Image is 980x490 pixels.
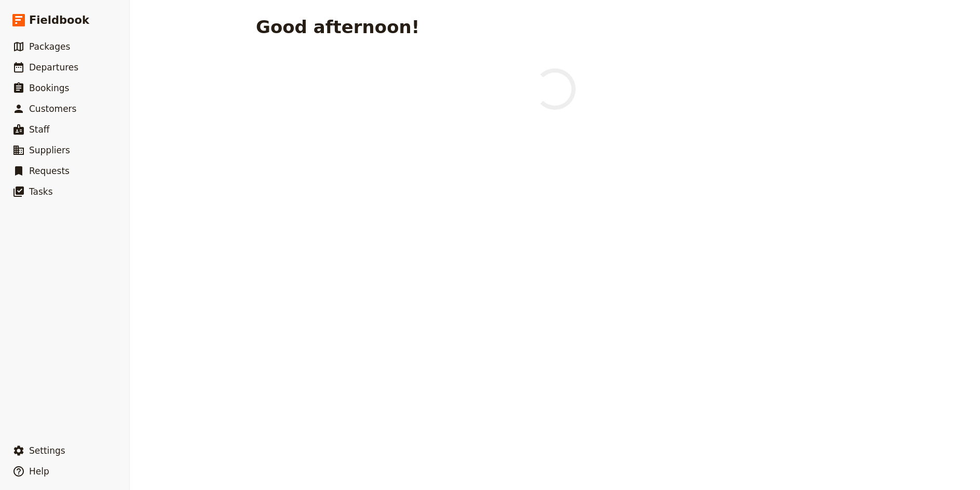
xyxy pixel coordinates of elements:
[29,62,78,73] span: Departures
[256,17,419,37] h1: Good afternoon!
[29,166,70,176] span: Requests
[29,145,70,155] span: Suppliers
[29,445,65,456] span: Settings
[29,186,53,197] span: Tasks
[29,466,49,477] span: Help
[29,124,50,135] span: Staff
[29,12,89,28] span: Fieldbook
[29,83,69,93] span: Bookings
[29,104,76,114] span: Customers
[29,41,70,52] span: Packages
